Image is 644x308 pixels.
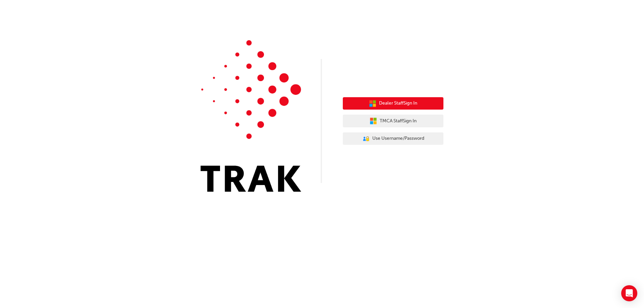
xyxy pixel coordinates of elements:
[343,132,443,145] button: Use Username/Password
[380,117,417,125] span: TMCA Staff Sign In
[201,40,301,192] img: Trak
[372,135,424,142] span: Use Username/Password
[621,285,637,301] div: Open Intercom Messenger
[343,115,443,127] button: TMCA StaffSign In
[379,100,417,107] span: Dealer Staff Sign In
[343,97,443,110] button: Dealer StaffSign In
